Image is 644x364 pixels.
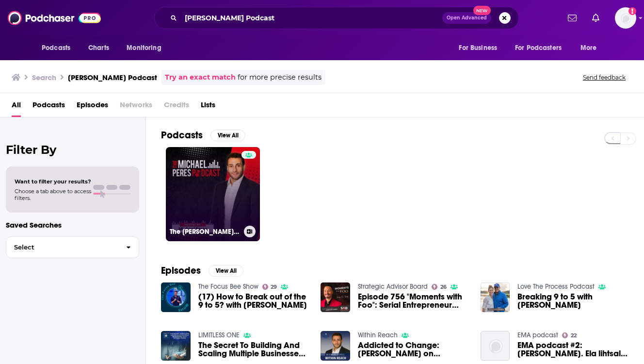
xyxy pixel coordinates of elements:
[517,293,628,309] span: Breaking 9 to 5 with [PERSON_NAME]
[161,265,243,277] a: EpisodesView All
[161,282,191,312] img: (17) How to Break out of the 9 to 5? with Michael Peres
[161,265,201,277] h2: Episodes
[88,41,109,55] span: Charts
[481,331,510,361] img: EMA podcast #2: Michael Pärt. Ela lihtsalt, lihtsalt ela.
[447,16,487,20] span: Open Advanced
[210,130,245,141] button: View All
[517,341,628,358] a: EMA podcast #2: Michael Pärt. Ela lihtsalt, lihtsalt ela.
[198,341,309,358] span: The Secret To Building And Scaling Multiple Businesses With [PERSON_NAME]
[209,265,243,277] button: View All
[238,72,322,83] span: for more precise results
[164,97,189,117] span: Credits
[262,284,277,290] a: 29
[201,97,215,117] a: Lists
[77,97,108,117] a: Episodes
[452,39,509,57] button: open menu
[161,129,203,141] h2: Podcasts
[358,293,469,309] a: Episode 756 "Moments with Foo": Serial Entrepreneur Michael Peres on Integrating Diet, Lifestyle,...
[615,7,636,29] span: Logged in as HughE
[42,41,70,55] span: Podcasts
[459,41,497,55] span: For Business
[517,341,628,358] span: EMA podcast #2: [PERSON_NAME]. Ela lihtsalt, lihtsalt ela.
[198,341,309,358] a: The Secret To Building And Scaling Multiple Businesses With Michael Peres
[181,10,442,26] input: Search podcasts, credits, & more...
[6,236,139,258] button: Select
[473,6,491,15] span: New
[6,220,139,230] p: Saved Searches
[358,341,469,358] a: Addicted to Change: Michael Peres on Redefining Success, Disrupting Norms, and Building Without L...
[432,284,447,290] a: 26
[517,282,595,291] a: Love The Process Podcast
[161,331,191,361] img: The Secret To Building And Scaling Multiple Businesses With Michael Peres
[35,39,83,57] button: open menu
[68,73,157,82] h3: [PERSON_NAME] Podcast
[161,129,245,141] a: PodcastsView All
[562,332,577,338] a: 22
[358,293,469,309] span: Episode 756 "Moments with Foo": Serial Entrepreneur [PERSON_NAME] on Integrating Diet, Lifestyle,...
[481,282,510,312] img: Breaking 9 to 5 with Michael Peres
[154,7,519,29] div: Search podcasts, credits, & more...
[321,331,350,361] img: Addicted to Change: Michael Peres on Redefining Success, Disrupting Norms, and Building Without L...
[198,293,309,309] a: (17) How to Break out of the 9 to 5? with Michael Peres
[358,282,428,291] a: Strategic Advisor Board
[580,73,628,82] button: Send feedback
[120,97,152,117] span: Networks
[358,331,398,339] a: Within Reach
[120,39,174,57] button: open menu
[615,7,636,29] button: Show profile menu
[564,10,580,26] a: Show notifications dropdown
[271,285,277,289] span: 29
[628,7,636,15] svg: Add a profile image
[615,7,636,29] img: User Profile
[6,143,139,157] h2: Filter By
[580,41,597,55] span: More
[574,39,609,57] button: open menu
[442,12,491,24] button: Open AdvancedNew
[15,178,91,185] span: Want to filter your results?
[588,10,603,26] a: Show notifications dropdown
[321,282,350,312] img: Episode 756 "Moments with Foo": Serial Entrepreneur Michael Peres on Integrating Diet, Lifestyle,...
[32,97,65,117] a: Podcasts
[198,331,240,339] a: LIMITLESS ONE
[571,333,577,338] span: 22
[440,285,447,289] span: 26
[358,341,469,358] span: Addicted to Change: [PERSON_NAME] on Redefining Success, Disrupting Norms, and Building Without L...
[166,147,260,241] a: The [PERSON_NAME] Podcast
[515,41,562,55] span: For Podcasters
[32,73,56,82] h3: Search
[8,9,101,27] img: Podchaser - Follow, Share and Rate Podcasts
[12,97,21,117] a: All
[6,244,118,250] span: Select
[198,282,258,291] a: The Focus Bee Show
[517,293,628,309] a: Breaking 9 to 5 with Michael Peres
[198,293,309,309] span: (17) How to Break out of the 9 to 5? with [PERSON_NAME]
[170,228,240,236] h3: The [PERSON_NAME] Podcast
[127,41,161,55] span: Monitoring
[509,39,576,57] button: open menu
[165,72,236,83] a: Try an exact match
[82,39,115,57] a: Charts
[517,331,558,339] a: EMA podcast
[15,188,91,201] span: Choose a tab above to access filters.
